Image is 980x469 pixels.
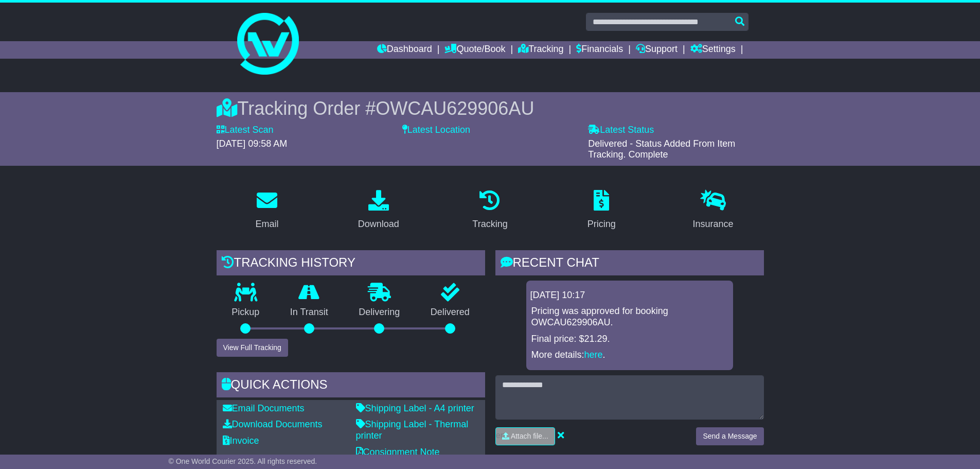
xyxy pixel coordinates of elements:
div: Pricing [587,217,616,231]
a: Email [248,186,285,235]
span: OWCAU629906AU [376,98,534,119]
span: Delivered - Status Added From Item Tracking. Complete [588,138,735,160]
div: Quick Actions [217,372,485,400]
a: Download Documents [223,419,323,429]
a: Quote/Book [444,41,505,59]
a: Tracking [518,41,563,59]
button: Send a Message [696,427,763,445]
div: Email [255,217,278,231]
p: In Transit [275,307,344,318]
a: Dashboard [377,41,432,59]
div: Download [358,217,399,231]
label: Latest Scan [217,125,274,136]
a: Insurance [686,186,740,235]
a: Tracking [466,186,514,235]
a: Shipping Label - A4 printer [356,403,474,413]
button: View Full Tracking [217,339,288,357]
p: Final price: $21.29. [531,334,728,345]
div: Insurance [693,217,734,231]
span: [DATE] 09:58 AM [217,138,288,149]
p: Pickup [217,307,275,318]
div: Tracking Order # [217,97,764,119]
label: Latest Status [588,125,654,136]
a: Financials [576,41,623,59]
p: Delivering [344,307,416,318]
a: Support [636,41,678,59]
a: Download [351,186,406,235]
a: Pricing [581,186,622,235]
p: Delivered [415,307,485,318]
a: Email Documents [223,403,305,413]
span: © One World Courier 2025. All rights reserved. [169,457,317,465]
div: Tracking history [217,250,485,278]
p: More details: . [531,350,728,361]
a: here [584,350,603,360]
a: Consignment Note [356,447,440,457]
div: RECENT CHAT [495,250,764,278]
p: Pricing was approved for booking OWCAU629906AU. [531,306,728,328]
a: Invoice [223,436,259,446]
a: Settings [690,41,736,59]
label: Latest Location [402,125,470,136]
div: Tracking [472,217,507,231]
a: Shipping Label - Thermal printer [356,419,469,441]
div: [DATE] 10:17 [530,290,729,301]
